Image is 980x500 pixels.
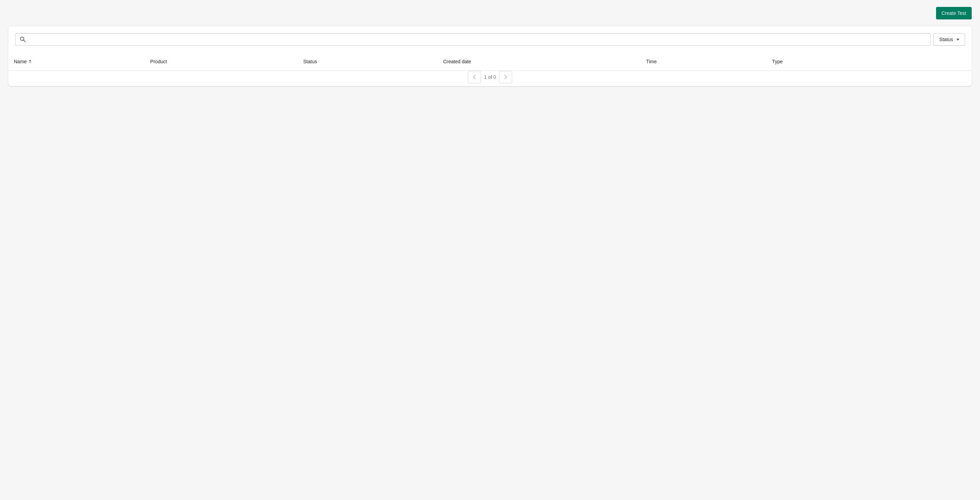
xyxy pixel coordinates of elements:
[936,7,972,19] button: Create Test
[7,472,29,493] iframe: chat widget
[147,55,176,68] button: Product
[939,37,953,42] span: Status
[441,55,481,68] button: Created date
[769,55,792,68] button: Type
[933,33,965,46] button: Status
[11,55,36,68] button: Name
[942,10,966,16] span: Create Test
[484,74,496,80] span: 1 of 0
[300,55,327,68] button: Status
[643,55,666,68] button: Time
